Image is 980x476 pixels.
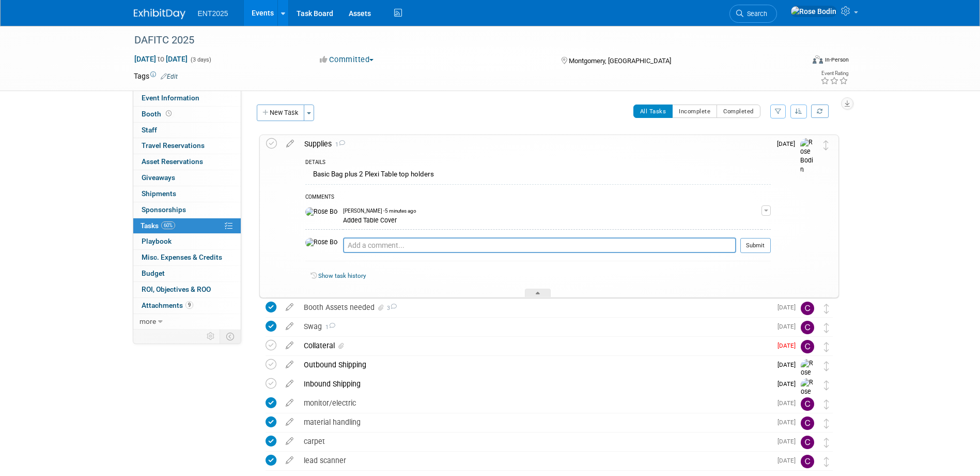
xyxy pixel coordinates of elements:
i: Move task [824,380,829,390]
div: COMMENTS [305,192,771,203]
span: 1 [332,141,345,148]
img: Colleen Mueller [801,302,814,315]
div: Event Rating [820,71,848,76]
a: edit [281,437,299,446]
div: DETAILS [305,159,771,168]
span: Search [743,10,767,18]
a: Refresh [811,105,829,118]
button: All Tasks [633,105,673,118]
a: Show task history [318,272,366,279]
img: Rose Bodin [801,359,816,396]
div: monitor/electric [299,394,771,412]
i: Move task [824,361,829,371]
i: Move task [824,457,829,467]
span: [DATE] [777,323,801,330]
a: Staff [133,123,241,138]
a: edit [281,139,299,148]
a: Giveaways [133,170,241,186]
i: Move task [824,304,829,314]
a: edit [281,322,299,331]
span: [DATE] [777,419,801,426]
span: [DATE] [777,361,801,368]
div: material handling [299,413,771,431]
img: Colleen Mueller [801,455,814,468]
i: Move task [824,438,829,448]
span: Staff [142,126,157,134]
button: Submit [740,238,771,254]
img: ExhibitDay [134,9,185,19]
td: Toggle Event Tabs [220,330,241,343]
a: Asset Reservations [133,154,241,170]
span: more [139,317,156,325]
td: Tags [134,71,178,81]
div: Outbound Shipping [299,356,771,374]
button: New Task [257,105,304,121]
span: Shipments [142,189,176,198]
span: 1 [322,324,335,331]
img: Colleen Mueller [801,340,814,353]
span: [DATE] [777,304,801,311]
a: Playbook [133,234,241,249]
span: [DATE] [777,457,801,464]
a: edit [281,456,299,465]
div: lead scanner [299,452,771,469]
a: ROI, Objectives & ROO [133,282,241,297]
img: Format-Inperson.png [813,55,823,64]
a: Shipments [133,186,241,202]
span: [DATE] [777,380,801,388]
a: edit [281,303,299,312]
a: Misc. Expenses & Credits [133,250,241,265]
a: more [133,314,241,330]
span: [DATE] [777,140,800,147]
div: DAFITC 2025 [131,31,788,50]
span: Misc. Expenses & Credits [142,253,222,261]
i: Move task [823,140,829,150]
img: Rose Bodin [305,207,338,217]
div: In-Person [825,56,849,64]
div: Basic Bag plus 2 Plexi Table top holders [305,168,771,184]
span: Montgomery, [GEOGRAPHIC_DATA] [569,57,671,65]
span: Tasks [141,221,175,230]
i: Move task [824,419,829,428]
span: Giveaways [142,173,175,182]
a: Travel Reservations [133,138,241,154]
button: Completed [717,105,760,118]
div: Supplies [299,135,771,153]
div: Inbound Shipping [299,375,771,393]
td: Personalize Event Tab Strip [202,330,220,343]
img: Colleen Mueller [801,397,814,411]
span: Booth [142,110,174,118]
div: carpet [299,433,771,450]
i: Move task [824,323,829,333]
a: Sponsorships [133,202,241,218]
span: 3 [385,305,397,311]
a: Event Information [133,91,241,106]
button: Committed [316,54,378,65]
span: Event Information [142,94,199,102]
span: [DATE] [777,399,801,407]
span: 9 [185,301,193,309]
span: 60% [161,221,175,229]
img: Rose Bodin [800,138,816,175]
a: Tasks60% [133,218,241,234]
span: [DATE] [777,342,801,349]
span: [DATE] [DATE] [134,54,188,64]
a: edit [281,379,299,389]
a: edit [281,360,299,369]
a: Edit [161,73,178,80]
span: Budget [142,269,165,277]
span: Sponsorships [142,205,186,214]
span: Travel Reservations [142,141,205,150]
i: Move task [824,399,829,409]
div: Swag [299,318,771,335]
a: edit [281,341,299,350]
i: Move task [824,342,829,352]
span: ENT2025 [198,9,228,18]
div: Added Table Cover [343,215,761,225]
span: to [156,55,166,63]
img: Colleen Mueller [801,436,814,449]
img: Rose Bodin [305,238,338,247]
img: Colleen Mueller [801,416,814,430]
div: Collateral [299,337,771,354]
img: Colleen Mueller [801,321,814,334]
